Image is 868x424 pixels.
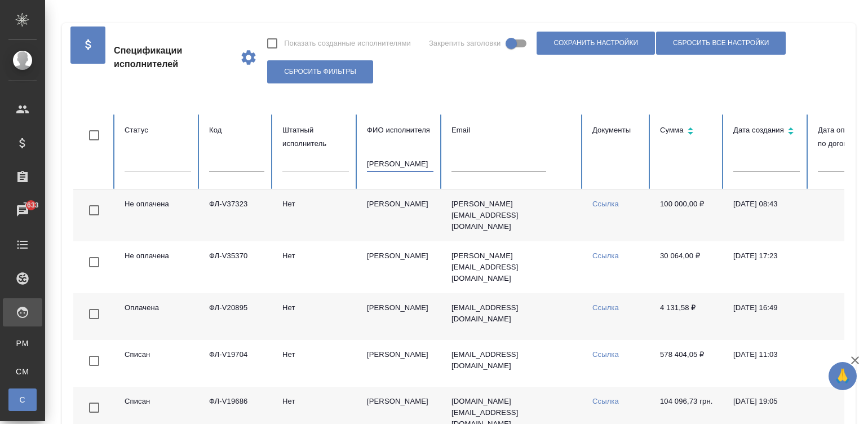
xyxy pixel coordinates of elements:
[14,366,31,377] span: CM
[833,364,852,388] span: 🙏
[358,340,442,387] td: [PERSON_NAME]
[829,362,857,390] button: 🙏
[3,197,42,225] a: 7633
[284,67,356,77] span: Сбросить фильтры
[660,123,715,140] div: Сортировка
[200,189,273,241] td: ФЛ-V37323
[116,189,200,241] td: Не оплачена
[273,340,358,387] td: Нет
[592,350,619,359] a: Ссылка
[273,189,358,241] td: Нет
[651,293,724,340] td: 4 131,58 ₽
[82,198,106,222] span: Toggle Row Selected
[16,200,45,211] span: 7633
[209,123,264,137] div: Код
[82,349,106,373] span: Toggle Row Selected
[82,250,106,274] span: Toggle Row Selected
[82,396,106,419] span: Toggle Row Selected
[651,189,724,241] td: 100 000,00 ₽
[724,189,809,241] td: [DATE] 08:43
[14,394,31,405] span: С
[200,293,273,340] td: ФЛ-V20895
[451,123,574,137] div: Email
[358,189,442,241] td: [PERSON_NAME]
[651,241,724,293] td: 30 064,00 ₽
[116,241,200,293] td: Не оплачена
[733,123,800,140] div: Сортировка
[125,123,191,137] div: Статус
[116,293,200,340] td: Оплачена
[273,241,358,293] td: Нет
[8,332,37,355] a: PM
[442,189,583,241] td: [PERSON_NAME][EMAIL_ADDRESS][DOMAIN_NAME]
[116,340,200,387] td: Списан
[537,32,655,55] button: Сохранить настройки
[724,293,809,340] td: [DATE] 16:49
[267,60,373,83] button: Сбросить фильтры
[442,293,583,340] td: [EMAIL_ADDRESS][DOMAIN_NAME]
[656,32,786,55] button: Сбросить все настройки
[273,293,358,340] td: Нет
[592,251,619,260] a: Ссылка
[429,38,501,49] span: Закрепить заголовки
[114,44,231,71] span: Спецификации исполнителей
[358,293,442,340] td: [PERSON_NAME]
[284,38,411,49] span: Показать созданные исполнителями
[724,340,809,387] td: [DATE] 11:03
[82,302,106,326] span: Toggle Row Selected
[358,241,442,293] td: [PERSON_NAME]
[651,340,724,387] td: 578 404,05 ₽
[724,241,809,293] td: [DATE] 17:23
[14,338,31,349] span: PM
[8,360,37,383] a: CM
[442,340,583,387] td: [EMAIL_ADDRESS][DOMAIN_NAME]
[282,123,349,151] div: Штатный исполнитель
[8,388,37,411] a: С
[200,241,273,293] td: ФЛ-V35370
[553,38,638,48] span: Сохранить настройки
[592,397,619,405] a: Ссылка
[673,38,769,48] span: Сбросить все настройки
[592,200,619,208] a: Ссылка
[367,123,433,137] div: ФИО исполнителя
[442,241,583,293] td: [PERSON_NAME][EMAIL_ADDRESS][DOMAIN_NAME]
[592,123,642,137] div: Документы
[200,340,273,387] td: ФЛ-V19704
[592,303,619,312] a: Ссылка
